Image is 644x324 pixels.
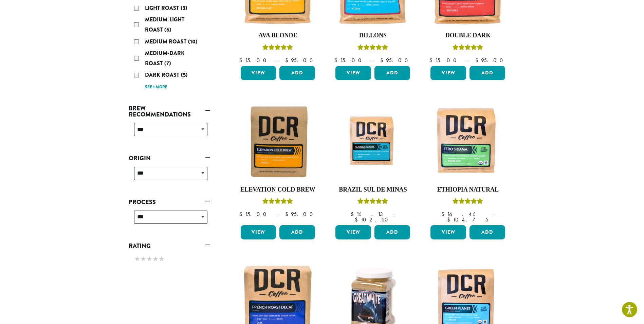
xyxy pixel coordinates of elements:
[441,211,447,218] span: $
[145,84,167,91] a: See 1 more
[453,43,483,54] div: Rated 4.50 out of 5
[276,57,279,64] span: –
[129,152,210,164] a: Origin
[430,225,466,239] a: View
[279,66,315,80] button: Add
[430,66,466,80] a: View
[453,197,483,208] div: Rated 5.00 out of 5
[145,38,188,46] span: Medium Roast
[357,197,388,208] div: Rated 5.00 out of 5
[239,211,270,218] bdi: 15.00
[357,43,388,54] div: Rated 5.00 out of 5
[285,211,316,218] bdi: 95.00
[351,211,356,218] span: $
[447,216,453,223] span: $
[374,225,410,239] button: Add
[129,120,210,144] div: Brew Recommendations
[152,254,159,264] span: ★
[380,57,386,64] span: $
[429,186,507,194] h4: Ethiopia Natural
[146,254,152,264] span: ★
[392,211,395,218] span: –
[466,57,469,64] span: –
[239,103,317,181] img: Elevation-Cold-Brew-300x300.jpg
[239,57,245,64] span: $
[285,57,316,64] bdi: 95.00
[285,57,291,64] span: $
[334,103,412,223] a: Brazil Sul De MinasRated 5.00 out of 5
[239,32,317,39] h4: Ava Blonde
[181,4,187,12] span: (3)
[262,197,293,208] div: Rated 5.00 out of 5
[335,66,371,80] a: View
[355,216,391,223] bdi: 102.50
[334,186,412,194] h4: Brazil Sul De Minas
[164,26,171,34] span: (6)
[159,254,165,264] span: ★
[334,32,412,39] h4: Dillons
[239,211,245,218] span: $
[492,211,495,218] span: –
[145,49,185,67] span: Medium-Dark Roast
[334,57,340,64] span: $
[447,216,489,223] bdi: 104.75
[134,254,140,264] span: ★
[470,66,505,80] button: Add
[355,216,361,223] span: $
[429,103,507,223] a: Ethiopia NaturalRated 5.00 out of 5
[188,38,198,46] span: (10)
[239,186,317,194] h4: Elevation Cold Brew
[239,103,317,223] a: Elevation Cold BrewRated 5.00 out of 5
[241,66,276,80] a: View
[475,57,481,64] span: $
[276,211,279,218] span: –
[334,57,365,64] bdi: 15.00
[380,57,411,64] bdi: 95.00
[429,103,507,181] img: DCR-Fero-Sidama-Coffee-Bag-2019-300x300.png
[129,240,210,252] a: Rating
[441,211,485,218] bdi: 16.46
[470,225,505,239] button: Add
[285,211,291,218] span: $
[429,57,460,64] bdi: 15.00
[164,59,171,67] span: (7)
[371,57,374,64] span: –
[129,164,210,188] div: Origin
[279,225,315,239] button: Add
[129,208,210,232] div: Process
[145,4,181,12] span: Light Roast
[429,32,507,39] h4: Double Dark
[262,43,293,54] div: Rated 5.00 out of 5
[181,71,188,79] span: (5)
[129,0,210,94] div: Roast
[129,196,210,208] a: Process
[351,211,386,218] bdi: 16.13
[239,57,270,64] bdi: 15.00
[475,57,506,64] bdi: 95.00
[374,66,410,80] button: Add
[145,71,181,79] span: Dark Roast
[334,112,412,171] img: Fazenda-Rainha_12oz_Mockup.jpg
[429,57,435,64] span: $
[129,103,210,120] a: Brew Recommendations
[335,225,371,239] a: View
[241,225,276,239] a: View
[145,16,184,34] span: Medium-Light Roast
[140,254,146,264] span: ★
[129,252,210,267] div: Rating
